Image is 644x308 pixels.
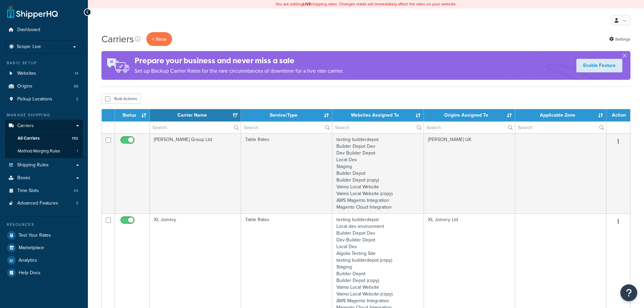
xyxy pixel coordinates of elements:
span: All Carriers [18,136,40,141]
a: Carriers [5,120,83,132]
th: Carrier Name: activate to sort column ascending [150,109,241,121]
span: Pickup Locations [17,96,52,102]
img: ad-rules-rateshop-fe6ec290ccb7230408bd80ed9643f0289d75e0ffd9eb532fc0e269fcd187b520.png [101,51,135,80]
span: Method Merging Rules [18,148,60,154]
td: testing builderdepot Builder Depot Dev Dev Builder Depot Local Dev Staging Builder Depot Builder ... [332,133,424,213]
li: Origins [5,80,83,93]
h1: Carriers [101,32,134,46]
span: Websites [17,71,36,76]
span: Dashboard [17,27,40,33]
span: Time Slots [17,188,39,194]
td: Table Rates [241,133,332,213]
a: Analytics [5,254,83,266]
input: Search [424,122,515,133]
th: Websites Assigned To: activate to sort column ascending [332,109,424,121]
button: Bulk Actions [101,94,141,104]
li: Advanced Features [5,197,83,210]
a: Enable Feature [576,59,622,72]
span: 2 [76,96,78,102]
span: Shipping Rules [17,162,49,168]
span: Origins [17,84,32,89]
td: [PERSON_NAME] Group Ltd [150,133,241,213]
span: Analytics [19,258,37,263]
th: Status: activate to sort column ascending [115,109,150,121]
li: Carriers [5,120,83,158]
a: ShipperHQ Home [7,5,58,19]
input: Search [241,122,332,133]
a: Marketplace [5,242,83,254]
li: Pickup Locations [5,93,83,105]
span: Scope: Live [17,44,41,50]
button: + New [146,32,172,46]
span: Advanced Features [17,200,58,206]
li: All Carriers [5,132,83,145]
a: Advanced Features 5 [5,197,83,210]
input: Search [515,122,606,133]
span: Boxes [17,175,30,181]
span: Help Docs [19,270,41,276]
th: Applicable Zone: activate to sort column ascending [515,109,606,121]
a: Origins 96 [5,80,83,93]
span: Test Your Rates [19,233,51,238]
h4: Prepare your business and never miss a sale [135,55,343,66]
button: Open Resource Center [620,284,637,301]
th: Origins Assigned To: activate to sort column ascending [424,109,515,121]
span: 1 [77,148,78,154]
a: All Carriers 192 [5,132,83,145]
a: Settings [609,34,630,44]
a: Help Docs [5,267,83,279]
a: Method Merging Rules 1 [5,145,83,158]
li: Time Slots [5,185,83,197]
span: 14 [75,71,78,76]
td: [PERSON_NAME] UK [424,133,515,213]
th: Action [606,109,630,121]
span: 192 [72,136,78,141]
p: Set up Backup Carrier Rates for the rare circumstances of downtime for a live rate carrier. [135,66,343,76]
span: 5 [76,200,78,206]
a: Pickup Locations 2 [5,93,83,105]
a: Shipping Rules [5,159,83,171]
a: Boxes [5,172,83,184]
a: Dashboard [5,24,83,36]
li: Websites [5,67,83,80]
a: Websites 14 [5,67,83,80]
input: Search [332,122,423,133]
b: LIVE [303,1,311,7]
div: Basic Setup [5,60,83,66]
li: Method Merging Rules [5,145,83,158]
div: Resources [5,222,83,228]
input: Search [150,122,241,133]
span: 43 [74,188,78,194]
span: 96 [74,84,78,89]
a: Time Slots 43 [5,185,83,197]
th: Service/Type: activate to sort column ascending [241,109,332,121]
span: Carriers [17,123,34,129]
span: Marketplace [19,245,44,251]
div: Manage Shipping [5,112,83,118]
a: Test Your Rates [5,229,83,241]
